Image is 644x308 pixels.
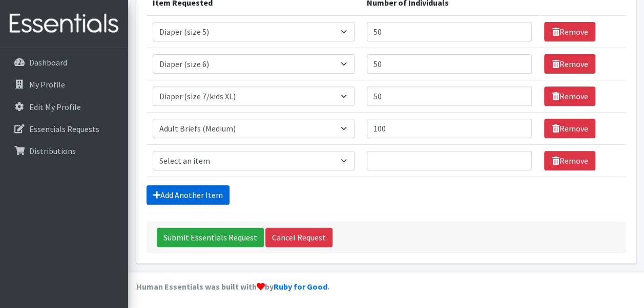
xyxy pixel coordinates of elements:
a: Cancel Request [265,228,333,247]
a: Dashboard [4,52,124,73]
p: Dashboard [29,57,67,68]
img: HumanEssentials [4,7,124,41]
p: My Profile [29,79,65,90]
a: Remove [544,86,595,106]
a: Remove [544,54,595,74]
a: My Profile [4,74,124,95]
p: Distributions [29,146,76,156]
a: Essentials Requests [4,119,124,139]
a: Remove [544,119,595,138]
a: Distributions [4,141,124,161]
a: Ruby for Good [274,281,327,292]
input: Submit Essentials Request [157,228,264,247]
a: Edit My Profile [4,97,124,117]
a: Remove [544,22,595,41]
strong: Human Essentials was built with by . [136,281,329,292]
a: Add Another Item [147,185,230,205]
a: Remove [544,151,595,170]
p: Edit My Profile [29,102,81,112]
p: Essentials Requests [29,124,99,134]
